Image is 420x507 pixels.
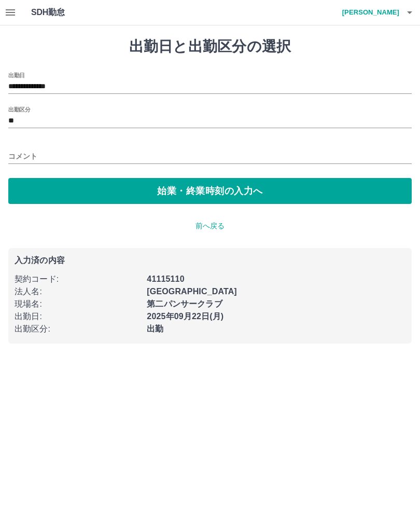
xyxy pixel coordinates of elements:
[8,178,412,204] button: 始業・終業時刻の入力へ
[147,275,184,283] b: 41115110
[147,287,237,296] b: [GEOGRAPHIC_DATA]
[15,298,141,310] p: 現場名 :
[15,273,141,285] p: 契約コード :
[15,285,141,298] p: 法人名 :
[8,71,25,79] label: 出勤日
[147,324,163,333] b: 出勤
[15,256,405,265] p: 入力済の内容
[147,299,222,308] b: 第二パンサークラブ
[8,38,412,56] h1: 出勤日と出勤区分の選択
[8,221,412,231] p: 前へ戻る
[15,310,141,323] p: 出勤日 :
[8,105,30,113] label: 出勤区分
[15,323,141,335] p: 出勤区分 :
[147,312,223,321] b: 2025年09月22日(月)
